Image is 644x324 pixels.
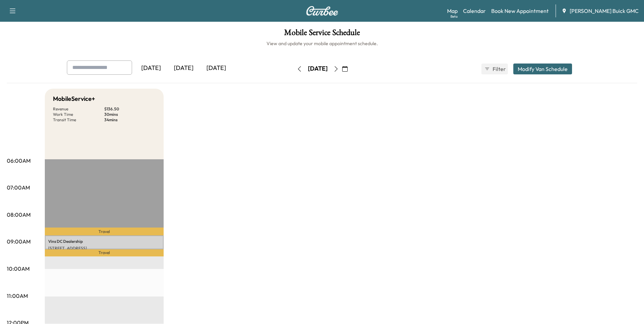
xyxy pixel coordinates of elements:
div: Beta [450,14,458,19]
div: [DATE] [200,60,233,76]
button: Filter [481,64,508,74]
h5: MobileService+ [53,94,95,104]
div: [DATE] [167,60,200,76]
h6: View and update your mobile appointment schedule. [7,40,637,47]
p: $ 136.50 [104,106,155,112]
a: MapBeta [447,7,458,15]
span: Filter [493,65,505,73]
p: Travel [45,228,164,235]
p: Revenue [53,106,104,112]
div: [DATE] [135,60,167,76]
p: 08:00AM [7,211,31,219]
img: Curbee Logo [306,6,338,16]
a: Book New Appointment [491,7,549,15]
h1: Mobile Service Schedule [7,29,637,40]
p: Travel [45,249,164,257]
p: 09:00AM [7,237,31,246]
p: Vins DC Dealership [48,239,160,244]
a: Calendar [463,7,486,15]
div: [DATE] [308,65,328,73]
p: 07:00AM [7,183,30,192]
p: Work Time [53,112,104,117]
p: 11:00AM [7,292,28,300]
p: Transit Time [53,117,104,123]
span: [PERSON_NAME] Buick GMC [570,7,639,15]
p: 06:00AM [7,157,31,165]
p: 10:00AM [7,265,30,273]
button: Modify Van Schedule [513,64,572,74]
p: 34 mins [104,117,155,123]
p: 30 mins [104,112,155,117]
p: [STREET_ADDRESS] [48,246,160,251]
